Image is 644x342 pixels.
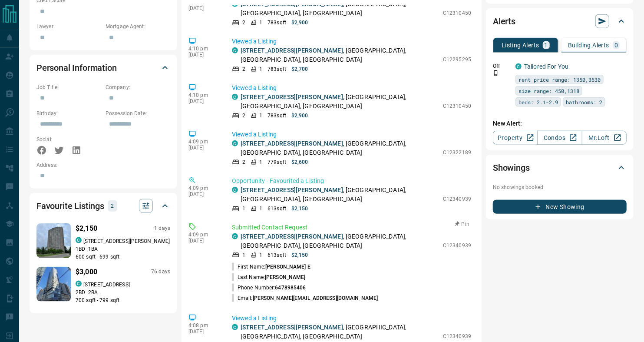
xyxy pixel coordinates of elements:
p: 783 sqft [268,19,286,27]
div: Personal Information [36,57,170,78]
p: 700 sqft - 799 sqft [76,296,170,304]
p: 4:08 pm [188,322,219,329]
button: Pin [449,220,475,228]
p: C12295295 [443,56,471,63]
p: C12340939 [443,195,471,203]
div: Favourite Listings2 [36,196,170,216]
p: 1 [259,65,262,73]
p: 2 [242,158,245,166]
p: , [GEOGRAPHIC_DATA], [GEOGRAPHIC_DATA], [GEOGRAPHIC_DATA] [241,232,439,250]
p: 4:09 pm [188,139,219,145]
p: Listing Alerts [502,42,539,48]
p: Job Title: [36,83,101,91]
a: [STREET_ADDRESS][PERSON_NAME] [241,186,343,193]
p: C12310450 [443,9,471,17]
p: $2,600 [291,158,308,166]
p: Social: [36,136,101,143]
h2: Alerts [493,14,515,28]
span: [PERSON_NAME] [265,274,305,280]
span: rent price range: 1350,3630 [519,75,601,84]
div: condos.ca [232,324,238,330]
div: condos.ca [515,63,522,70]
p: 1 [259,251,262,259]
p: 2 [242,112,245,120]
p: 1 [259,205,262,213]
p: Viewed a Listing [232,83,471,93]
p: 2 [242,65,245,73]
p: Building Alerts [568,42,609,48]
p: [DATE] [188,52,219,58]
div: Alerts [493,11,627,32]
p: Email: [232,294,378,302]
a: [STREET_ADDRESS][PERSON_NAME] [241,93,343,100]
p: 783 sqft [268,112,286,120]
p: 1 [545,42,548,48]
p: [DATE] [188,191,219,197]
a: Property [493,131,538,145]
div: condos.ca [232,187,238,193]
div: condos.ca [232,233,238,239]
p: Viewed a Listing [232,130,471,139]
a: Condos [537,131,582,145]
a: [STREET_ADDRESS][PERSON_NAME] [241,47,343,54]
p: $2,900 [291,112,308,120]
p: , [GEOGRAPHIC_DATA], [GEOGRAPHIC_DATA], [GEOGRAPHIC_DATA] [241,139,439,157]
p: Viewed a Listing [232,314,471,323]
p: Phone Number: [232,284,306,292]
div: condos.ca [232,47,238,53]
p: 779 sqft [268,158,286,166]
svg: Push Notification Only [493,70,499,76]
p: [STREET_ADDRESS] [83,281,130,289]
p: $2,700 [291,65,308,73]
p: 600 sqft - 699 sqft [76,253,170,261]
h2: Personal Information [36,61,117,75]
p: $2,150 [76,223,97,234]
p: [STREET_ADDRESS][PERSON_NAME] [83,237,170,245]
p: [DATE] [188,329,219,335]
span: bathrooms: 2 [566,98,602,106]
h2: Showings [493,161,530,175]
p: C12340939 [443,332,471,340]
p: Possession Date: [106,110,170,117]
p: , [GEOGRAPHIC_DATA], [GEOGRAPHIC_DATA], [GEOGRAPHIC_DATA] [241,46,439,64]
p: [DATE] [188,238,219,244]
p: 4:09 pm [188,232,219,238]
p: Viewed a Listing [232,37,471,46]
img: Favourited listing [30,223,77,258]
p: , [GEOGRAPHIC_DATA], [GEOGRAPHIC_DATA], [GEOGRAPHIC_DATA] [241,323,439,341]
p: C12322189 [443,149,471,156]
p: [DATE] [188,145,219,151]
p: [DATE] [188,5,219,11]
p: 613 sqft [268,205,286,213]
img: Favourited listing [30,267,77,302]
p: Lawyer: [36,23,101,30]
p: 4:10 pm [188,92,219,98]
a: [STREET_ADDRESS][PERSON_NAME] [241,140,343,147]
p: 4:10 pm [188,46,219,52]
div: condos.ca [76,281,82,287]
p: $2,150 [291,205,308,213]
span: 6478985406 [275,285,306,291]
p: 0 [614,42,618,48]
p: No showings booked [493,183,627,191]
div: condos.ca [232,94,238,100]
h2: Favourite Listings [36,199,104,213]
p: 76 days [151,268,170,276]
p: $2,900 [291,19,308,27]
p: New Alert: [493,119,627,128]
a: Favourited listing$2,1501 dayscondos.ca[STREET_ADDRESS][PERSON_NAME]1BD |1BA600 sqft - 699 sqft [36,222,170,261]
p: 1 BD | 1 BA [76,245,170,253]
p: 2 BD | 2 BA [76,289,170,296]
p: , [GEOGRAPHIC_DATA], [GEOGRAPHIC_DATA], [GEOGRAPHIC_DATA] [241,93,439,111]
p: 1 [242,251,245,259]
div: Showings [493,157,627,178]
p: Opportunity - Favourited a Listing [232,176,471,186]
div: condos.ca [232,140,238,146]
p: First Name: [232,263,310,271]
p: Company: [106,83,170,91]
p: 2 [110,201,115,211]
p: $3,000 [76,267,97,277]
p: 1 [259,158,262,166]
span: size range: 450,1318 [519,86,579,95]
div: condos.ca [76,237,82,243]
